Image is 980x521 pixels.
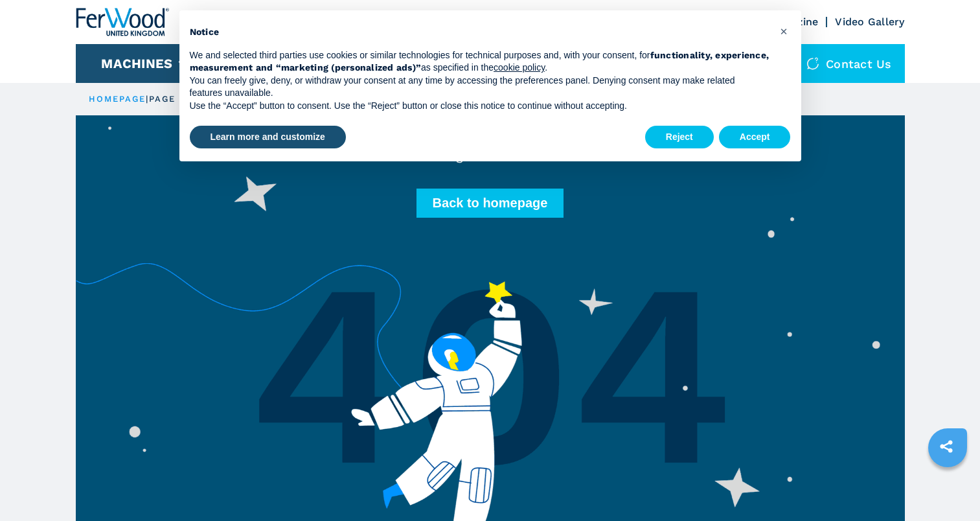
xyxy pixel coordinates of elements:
[494,62,545,73] a: cookie policy
[793,44,905,83] div: Contact us
[76,8,169,36] img: Ferwood
[146,94,148,104] span: |
[774,21,795,41] button: Close this notice
[190,50,769,73] strong: functionality, experience, measurement and “marketing (personalized ads)”
[930,430,963,463] a: sharethis
[806,57,819,70] img: Contact us
[780,23,788,39] span: ×
[645,126,714,149] button: Reject
[89,94,146,104] a: HOMEPAGE
[719,126,791,149] button: Accept
[76,146,905,165] p: Page not found
[835,16,904,28] a: Video Gallery
[416,189,564,218] button: Back to homepage
[190,100,770,113] p: Use the “Accept” button to consent. Use the “Reject” button or close this notice to continue with...
[190,49,770,75] p: We and selected third parties use cookies or similar technologies for technical purposes and, wit...
[101,56,172,71] button: Machines
[149,93,242,105] p: page not found
[190,75,770,100] p: You can freely give, deny, or withdraw your consent at any time by accessing the preferences pane...
[190,126,346,149] button: Learn more and customize
[190,26,770,39] h2: Notice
